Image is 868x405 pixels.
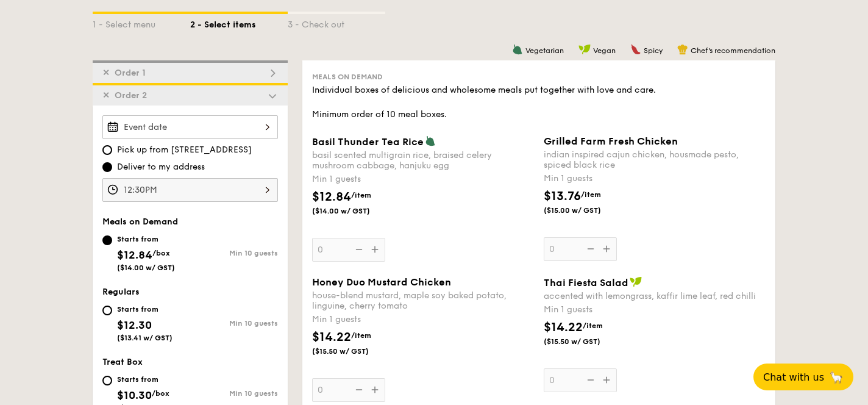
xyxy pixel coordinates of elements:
span: Deliver to my address [117,161,205,173]
span: /box [152,249,170,257]
div: Min 10 guests [190,249,278,257]
span: /item [583,321,603,330]
img: icon-vegetarian.fe4039eb.svg [425,135,436,146]
div: Min 10 guests [190,389,278,398]
span: Spicy [644,46,663,55]
div: accented with lemongrass, kaffir lime leaf, red chilli [544,291,766,301]
div: Individual boxes of delicious and wholesome meals put together with love and care. Minimum order ... [312,84,766,121]
span: ($14.00 w/ GST) [117,263,175,272]
input: Pick up from [STREET_ADDRESS] [102,145,112,155]
span: $14.22 [312,330,351,345]
div: Min 1 guests [544,173,766,185]
input: Starts from$12.30($13.41 w/ GST)Min 10 guests [102,306,112,315]
div: indian inspired cajun chicken, housmade pesto, spiced black rice [544,149,766,170]
img: icon-vegetarian.fe4039eb.svg [512,44,523,55]
div: house-blend mustard, maple soy baked potato, linguine, cherry tomato [312,290,534,311]
input: Event date [102,115,278,139]
span: ($14.00 w/ GST) [312,206,395,216]
span: $12.84 [117,248,152,262]
span: Order 2 [110,90,152,101]
span: Grilled Farm Fresh Chicken [544,135,678,147]
div: Starts from [117,234,175,244]
div: 3 - Check out [288,14,385,31]
div: Starts from [117,304,173,314]
span: $12.30 [117,318,152,332]
input: Starts from$12.84/box($14.00 w/ GST)Min 10 guests [102,235,112,245]
span: Regulars [102,287,140,297]
span: Chat with us [763,371,824,383]
span: /box [152,389,169,398]
div: 1 - Select menu [93,14,190,31]
span: Honey Duo Mustard Chicken [312,276,451,288]
span: Chef's recommendation [691,46,775,55]
span: Treat Box [102,357,143,367]
span: Meals on Demand [102,217,178,227]
span: /item [581,190,601,199]
div: Min 1 guests [312,173,534,185]
input: Starts from$10.30/box($11.23 w/ GST)Min 10 guests [102,376,112,385]
div: Min 1 guests [544,304,766,316]
div: Min 10 guests [190,319,278,328]
span: Thai Fiesta Salad [544,277,628,289]
span: ✕ [102,90,110,101]
div: basil scented multigrain rice, braised celery mushroom cabbage, hanjuku egg [312,150,534,171]
span: Order 1 [110,68,151,78]
span: ($13.41 w/ GST) [117,334,173,342]
span: $10.30 [117,389,152,402]
span: $14.22 [544,320,583,335]
span: /item [351,331,371,340]
span: ($15.00 w/ GST) [544,206,627,215]
img: icon-chef-hat.a58ddaea.svg [677,44,688,55]
img: icon-spicy.37a8142b.svg [630,44,641,55]
span: $13.76 [544,189,581,204]
img: icon-dropdown.fa26e9f9.svg [267,68,278,79]
input: Deliver to my address [102,162,112,172]
span: ($15.50 w/ GST) [544,337,627,346]
span: 🦙 [829,370,844,384]
span: Meals on Demand [312,73,383,81]
span: Pick up from [STREET_ADDRESS] [117,144,252,156]
img: icon-vegan.f8ff3823.svg [630,276,642,287]
input: Event time [102,178,278,202]
div: Starts from [117,375,172,384]
span: ($15.50 w/ GST) [312,346,395,356]
img: icon-dropdown.fa26e9f9.svg [267,90,278,101]
span: Vegetarian [525,46,564,55]
span: /item [351,191,371,199]
span: ✕ [102,68,110,78]
img: icon-vegan.f8ff3823.svg [578,44,591,55]
div: Min 1 guests [312,314,534,326]
span: $12.84 [312,190,351,204]
span: Vegan [593,46,616,55]
button: Chat with us🦙 [753,364,853,390]
div: 2 - Select items [190,14,288,31]
span: Basil Thunder Tea Rice [312,136,424,148]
